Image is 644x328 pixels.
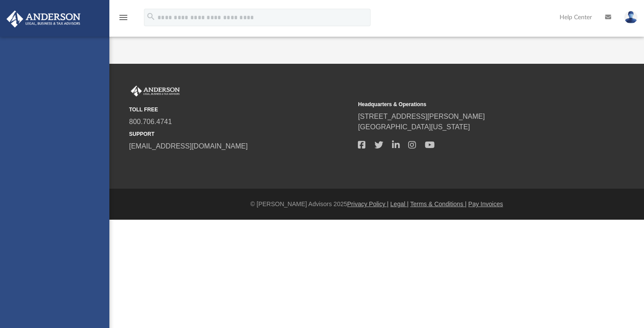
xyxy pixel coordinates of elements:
small: TOLL FREE [129,106,352,114]
a: [STREET_ADDRESS][PERSON_NAME] [358,113,485,120]
i: menu [118,12,129,23]
a: Terms & Conditions | [410,200,467,207]
small: Headquarters & Operations [358,100,581,108]
img: User Pic [624,11,637,24]
div: © [PERSON_NAME] Advisors 2025 [109,200,644,209]
img: Anderson Advisors Platinum Portal [4,10,83,28]
a: menu [118,17,129,23]
a: Legal | [390,200,409,207]
a: [GEOGRAPHIC_DATA][US_STATE] [358,123,470,131]
a: [EMAIL_ADDRESS][DOMAIN_NAME] [129,142,248,150]
small: SUPPORT [129,130,352,138]
img: Anderson Advisors Platinum Portal [129,86,182,97]
a: Privacy Policy | [347,200,389,207]
i: search [146,12,156,21]
a: 800.706.4741 [129,118,172,125]
a: Pay Invoices [468,200,503,207]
